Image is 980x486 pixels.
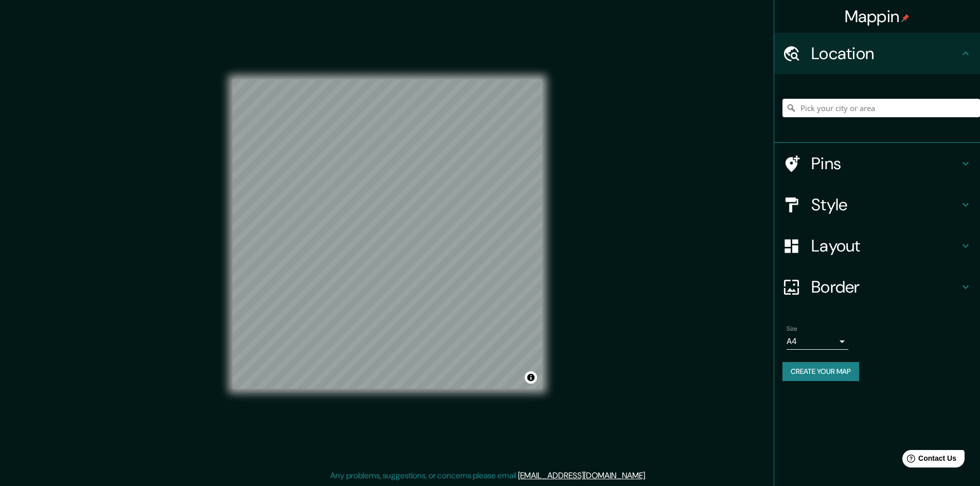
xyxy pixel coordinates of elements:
[330,470,647,482] p: Any problems, suggestions, or concerns please email .
[782,99,980,117] input: Pick your city or area
[901,14,910,22] img: pin-icon.png
[787,333,848,350] div: A4
[774,33,980,74] div: Location
[787,325,797,333] label: Size
[811,236,959,256] h4: Layout
[888,446,969,475] iframe: Help widget launcher
[774,184,980,225] div: Style
[811,194,959,215] h4: Style
[845,6,910,27] h4: Mappin
[774,225,980,266] div: Layout
[233,79,542,389] canvas: Map
[525,371,537,384] button: Toggle attribution
[774,266,980,308] div: Border
[774,143,980,184] div: Pins
[811,153,959,174] h4: Pins
[518,470,645,481] a: [EMAIL_ADDRESS][DOMAIN_NAME]
[811,43,959,64] h4: Location
[648,470,650,482] div: .
[811,277,959,297] h4: Border
[647,470,648,482] div: .
[782,362,859,381] button: Create your map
